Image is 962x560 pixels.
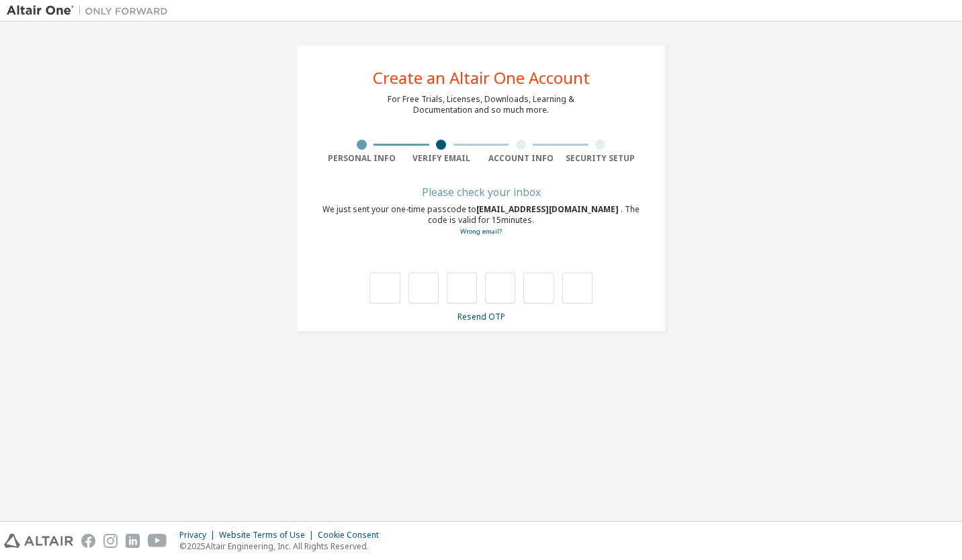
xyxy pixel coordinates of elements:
[402,153,482,164] div: Verify Email
[460,227,502,236] a: Go back to the registration form
[81,534,95,548] img: facebook.svg
[179,541,387,552] p: © 2025 Altair Engineering, Inc. All Rights Reserved.
[481,153,561,164] div: Account Info
[103,534,118,548] img: instagram.svg
[219,530,318,541] div: Website Terms of Use
[322,204,640,237] div: We just sent your one-time passcode to . The code is valid for 15 minutes.
[322,188,640,196] div: Please check your inbox
[457,311,505,322] a: Resend OTP
[322,153,402,164] div: Personal Info
[388,94,574,115] div: For Free Trials, Licenses, Downloads, Learning & Documentation and so much more.
[373,70,590,86] div: Create an Altair One Account
[126,534,140,548] img: linkedin.svg
[148,534,167,548] img: youtube.svg
[179,530,219,541] div: Privacy
[4,534,73,548] img: altair_logo.svg
[476,203,621,215] span: [EMAIL_ADDRESS][DOMAIN_NAME]
[318,530,387,541] div: Cookie Consent
[561,153,641,164] div: Security Setup
[7,4,175,17] img: Altair One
